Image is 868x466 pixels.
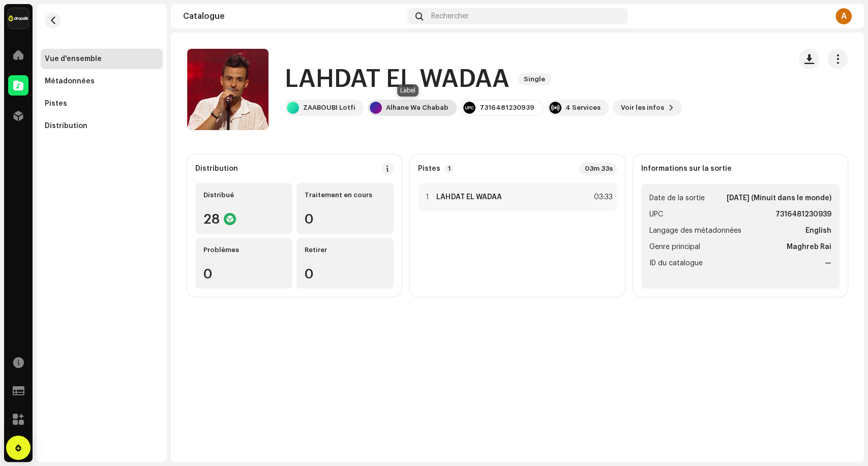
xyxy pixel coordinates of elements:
[285,63,510,96] h1: LAHDAT EL WADAA
[565,104,601,112] div: 4 Services
[787,241,831,253] strong: Maghreb Rai
[835,8,852,24] div: A
[203,191,284,199] div: Distribué
[649,241,700,253] span: Genre principal
[590,191,613,203] div: 03:33
[649,208,663,221] span: UPC
[45,77,95,85] div: Métadonnées
[195,165,238,173] div: Distribution
[203,246,284,254] div: Problèmes
[303,104,355,112] div: ZAABOUBI Lotfi
[418,165,440,173] strong: Pistes
[8,8,28,28] img: 6b198820-6d9f-4d8e-bd7e-78ab9e57ca24
[613,100,682,116] button: Voir les infos
[775,208,831,221] strong: 7316481230939
[649,257,703,269] span: ID du catalogue
[45,55,102,63] div: Vue d'ensemble
[649,225,741,237] span: Langage des métadonnées
[386,104,448,112] div: Alhane Wa Chabab
[183,12,403,20] div: Catalogue
[805,225,831,237] strong: English
[41,49,163,69] re-m-nav-item: Vue d'ensemble
[579,163,617,175] div: 03m 33s
[649,192,705,204] span: Date de la sortie
[480,104,534,112] div: 7316481230939
[41,94,163,114] re-m-nav-item: Pistes
[641,165,732,173] strong: Informations sur la sortie
[305,246,385,254] div: Retirer
[436,193,501,201] strong: LAHDAT EL WADAA
[45,100,67,108] div: Pistes
[41,71,163,91] re-m-nav-item: Métadonnées
[621,98,664,118] span: Voir les infos
[6,436,31,460] div: Open Intercom Messenger
[727,192,831,204] strong: [DATE] (Minuit dans le monde)
[45,122,87,130] div: Distribution
[825,257,831,269] strong: —
[518,73,551,85] span: Single
[305,191,385,199] div: Traitement en cours
[431,12,469,20] span: Rechercher
[41,116,163,136] re-m-nav-item: Distribution
[444,164,454,173] p-badge: 1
